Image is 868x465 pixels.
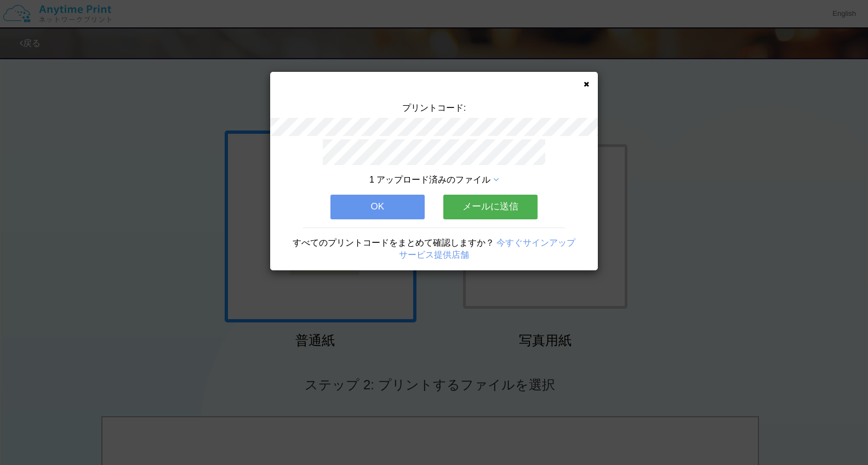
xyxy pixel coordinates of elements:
[443,195,538,219] button: メールに送信
[369,175,490,184] span: 1 アップロード済みのファイル
[399,250,469,259] a: サービス提供店舗
[330,195,425,219] button: OK
[402,103,466,112] span: プリントコード:
[293,238,494,247] span: すべてのプリントコードをまとめて確認しますか？
[496,238,575,247] a: 今すぐサインアップ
